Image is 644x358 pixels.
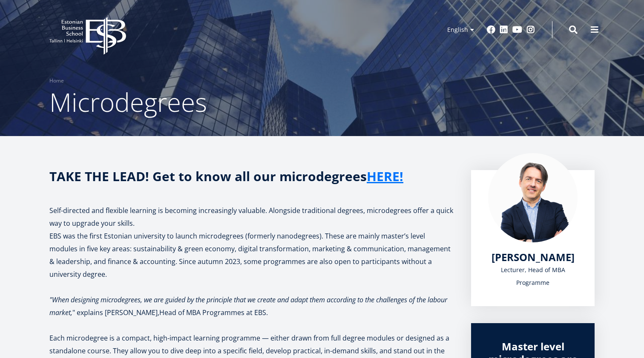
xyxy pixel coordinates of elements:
[488,264,578,289] div: Lecturer, Head of MBA Programme
[49,77,64,85] a: Home
[49,168,403,185] strong: TAKE THE LEAD! Get to know all our microdegrees
[367,170,403,183] a: HERE!
[500,26,508,34] a: Linkedin
[492,250,575,264] span: [PERSON_NAME]
[512,26,522,34] a: Youtube
[492,251,575,264] a: [PERSON_NAME]
[49,85,207,119] span: Microdegrees
[526,26,535,34] a: Instagram
[49,230,454,281] p: EBS was the first Estonian university to launch microdegrees (formerly nanodegrees). These are ma...
[487,26,495,34] a: Facebook
[49,295,447,317] em: "When designing microdegrees, we are guided by the principle that we create and adapt them accord...
[49,204,454,230] p: Self-directed and flexible learning is becoming increasingly valuable. Alongside traditional degr...
[488,153,578,242] img: Marko Rillo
